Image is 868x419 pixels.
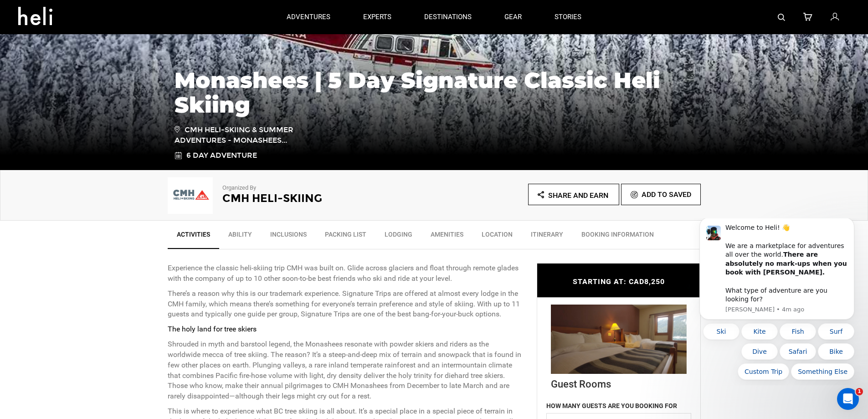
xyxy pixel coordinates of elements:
[168,339,523,402] p: Shrouded in myth and barstool legend, the Monashees resonate with powder skiers and riders as the...
[168,289,523,320] p: There’s a reason why this is our trademark experience. Signature Trips are offered at almost ever...
[424,12,472,22] p: destinations
[56,105,92,121] button: Quick reply: Kite
[316,225,375,248] a: Packing List
[132,125,169,141] button: Quick reply: Bike
[686,218,868,385] iframe: Intercom notifications message
[175,124,304,146] span: CMH Heli-Skiing & Summer Adventures - Monashees...
[287,12,330,22] p: adventures
[856,388,863,395] span: 1
[546,401,677,413] label: HOW MANY GUESTS ARE YOU BOOKING FOR
[363,12,391,22] p: experts
[168,177,213,214] img: img_f168ee0c08cd871142204ec5c28dc568.png
[219,225,261,248] a: Ability
[421,225,473,248] a: Amenities
[168,225,219,249] a: Activities
[52,145,103,161] button: Quick reply: Custom Trip
[56,125,92,141] button: Quick reply: Dive
[261,225,316,248] a: Inclusions
[222,184,409,192] p: Organized By
[14,105,169,161] div: Quick reply options
[105,145,169,161] button: Quick reply: Something Else
[175,68,694,117] h1: Monashees | 5 Day Signature Classic Heli Skiing
[40,5,162,85] div: Welcome to Heli! 👋 We are a marketplace for adventures all over the world. What type of adventure...
[186,150,257,161] span: 6 Day Adventure
[222,192,409,204] h2: CMH Heli-Skiing
[375,225,421,248] a: Lodging
[548,191,608,200] span: Share and Earn
[522,225,572,248] a: Itinerary
[642,190,691,199] span: Add To Saved
[94,105,130,121] button: Quick reply: Fish
[551,305,687,374] img: dfa64cc2-7a48-4561-b317-2d8b9a31a912_92_2d72313a7f466f3492c5cfd6ff37f155_loc_ngl.jpg
[778,14,785,21] img: search-bar-icon.svg
[573,277,665,286] span: STARTING AT: CAD8,250
[17,105,54,121] button: Quick reply: Ski
[473,225,522,248] a: Location
[21,7,35,22] img: Profile image for Carl
[94,125,130,141] button: Quick reply: Safari
[837,388,859,410] iframe: Intercom live chat
[168,325,257,333] strong: The holy land for tree skiers
[40,87,162,95] p: Message from Carl, sent 4m ago
[132,105,169,121] button: Quick reply: Surf
[40,5,162,85] div: Message content
[40,32,161,57] b: There are absolutely no mark-ups when you book with [PERSON_NAME].
[572,225,663,248] a: BOOKING INFORMATION
[551,374,687,391] div: Guest Rooms
[168,263,523,284] p: Experience the classic heli-skiing trip CMH was built on. Glide across glaciers and float through...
